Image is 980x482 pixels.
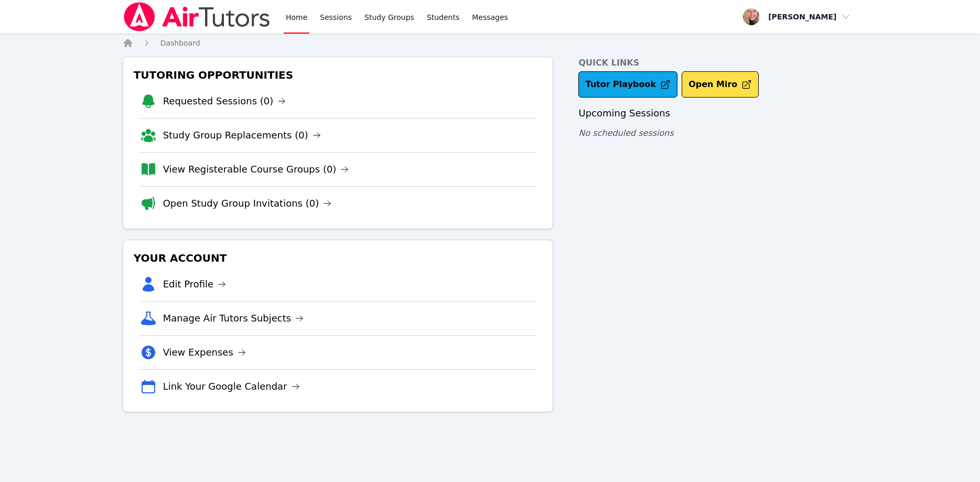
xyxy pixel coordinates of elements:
[163,196,332,211] a: Open Study Group Invitations (0)
[163,311,304,326] a: Manage Air Tutors Subjects
[682,71,759,98] button: Open Miro
[163,277,227,292] a: Edit Profile
[578,71,677,98] a: Tutor Playbook
[163,94,286,109] a: Requested Sessions (0)
[123,2,271,31] img: Air Tutors
[132,249,545,267] h3: Your Account
[578,106,857,121] h3: Upcoming Sessions
[160,38,200,48] a: Dashboard
[163,345,246,360] a: View Expenses
[163,162,349,177] a: View Registerable Course Groups (0)
[163,128,321,143] a: Study Group Replacements (0)
[123,38,858,48] nav: Breadcrumb
[163,379,300,394] a: Link Your Google Calendar
[578,128,673,138] span: No scheduled sessions
[132,66,545,84] h3: Tutoring Opportunities
[472,12,508,23] span: Messages
[578,57,857,69] h4: Quick Links
[160,39,200,47] span: Dashboard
